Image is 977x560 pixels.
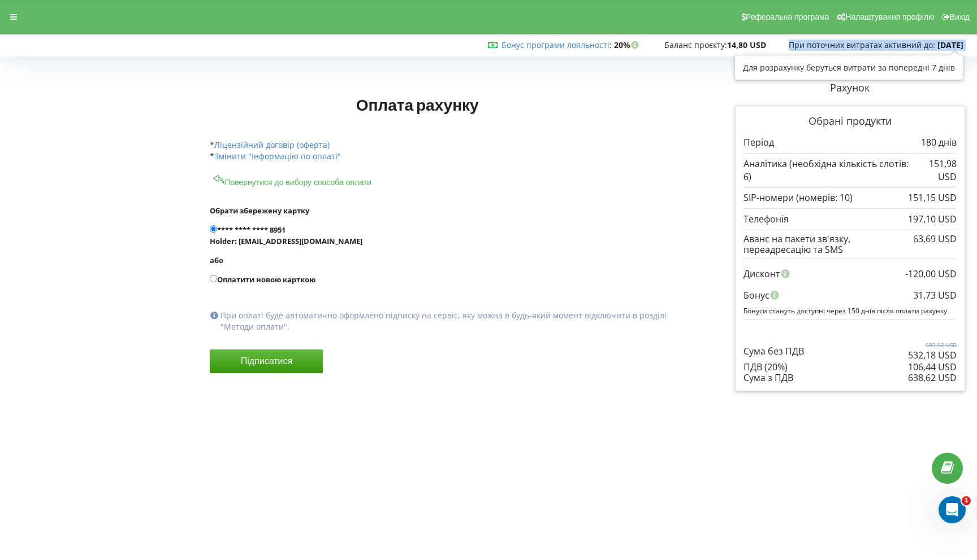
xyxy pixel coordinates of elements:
[743,158,910,183] p: Аналітика (необхідна кількість слотів: 6)
[950,12,970,21] span: Вихід
[908,362,957,372] div: 106,44 USD
[502,40,609,50] a: Бонус програми лояльності
[908,191,957,204] p: 151,15 USD
[735,81,965,95] p: Рахунок
[502,40,612,50] span: :
[743,362,957,372] div: ПДВ (20%)
[210,205,686,216] label: Обрати збережену картку
[910,158,957,183] p: 151,98 USD
[743,373,957,383] div: Сума з ПДВ
[221,310,686,333] p: При оплаті буде автоматично оформлено підписку на сервіс, яку можна в будь-який момент відключити...
[210,349,323,373] button: Підписатися
[913,234,957,244] div: 63,69 USD
[727,40,766,50] strong: 14,80 USD
[908,373,957,383] div: 638,62 USD
[210,94,625,115] h1: Оплата рахунку
[743,136,774,149] p: Період
[214,151,341,161] a: Змінити "Інформацію по оплаті"
[210,274,686,285] label: Оплатити новою карткою
[743,191,853,204] p: SIP-номери (номерів: 10)
[845,12,934,21] span: Налаштування профілю
[664,40,727,50] span: Баланс проєкту:
[913,285,957,306] div: 31,73 USD
[937,40,963,50] strong: [DATE]
[921,136,957,149] p: 180 днів
[743,306,957,316] p: Бонуси стануть доступні через 150 днів після оплати рахунку
[614,40,642,50] strong: 20%
[908,213,957,226] p: 197,10 USD
[743,213,789,226] p: Телефонія
[214,139,330,150] a: Ліцензійний договір (оферта)
[908,341,957,349] p: 683,92 USD
[743,345,804,358] p: Сума без ПДВ
[743,114,957,129] p: Обрані продукти
[908,349,957,362] p: 532,18 USD
[743,234,957,255] div: Аванс на пакети зв'язку, переадресацію та SMS
[743,285,957,306] div: Бонус
[210,275,217,282] input: Оплатити новою карткою
[962,496,971,505] span: 1
[743,263,957,285] div: Дисконт
[746,12,829,21] span: Реферальна програма
[905,263,957,285] div: -120,00 USD
[939,496,966,523] iframe: Intercom live chat
[210,255,686,266] label: або
[789,40,935,50] span: При поточних витратах активний до:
